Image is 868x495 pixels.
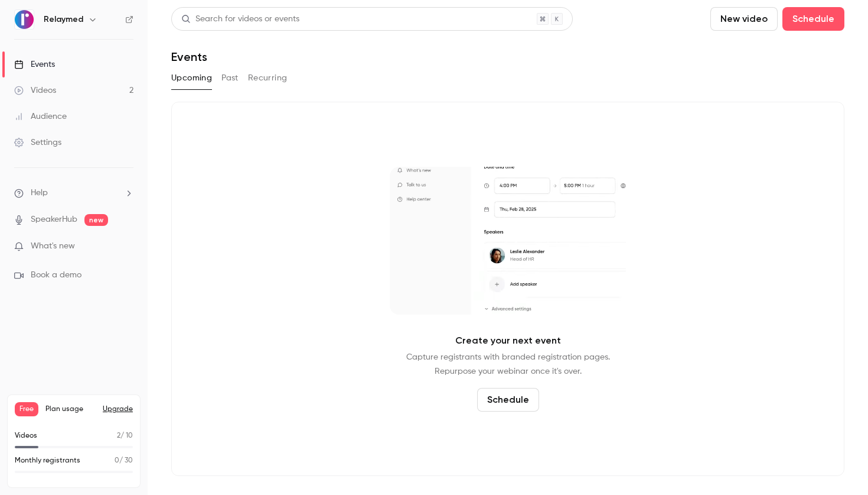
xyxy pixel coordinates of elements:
[117,432,120,439] span: 2
[115,455,133,466] p: / 30
[477,388,539,412] button: Schedule
[14,137,61,148] div: Settings
[171,50,207,64] h1: Events
[31,269,81,282] span: Book a demo
[221,69,239,88] button: Past
[455,334,561,348] p: Create your next event
[181,13,299,25] div: Search for videos or events
[44,14,83,25] h6: Relaymed
[782,7,844,31] button: Schedule
[84,214,108,226] span: new
[117,431,133,441] p: / 10
[710,7,778,31] button: New video
[406,350,610,378] p: Capture registrants with branded registration pages. Repurpose your webinar once it's over.
[171,69,212,88] button: Upcoming
[15,431,37,441] p: Videos
[248,69,288,88] button: Recurring
[31,213,77,226] a: SpeakerHub
[45,405,96,414] span: Plan usage
[14,59,55,70] div: Events
[31,240,75,253] span: What's new
[15,455,80,466] p: Monthly registrants
[103,405,133,414] button: Upgrade
[31,187,48,199] span: Help
[14,187,133,199] li: help-dropdown-opener
[115,457,119,464] span: 0
[15,10,34,29] img: Relaymed
[14,85,56,96] div: Videos
[14,111,67,122] div: Audience
[15,402,38,416] span: Free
